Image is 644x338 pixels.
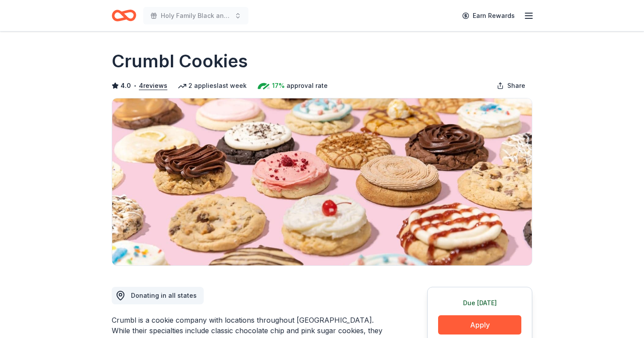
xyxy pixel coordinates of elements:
[287,80,328,91] span: approval rate
[457,8,520,24] a: Earn Rewards
[112,5,136,26] a: Home
[131,292,197,299] span: Donating in all states
[139,80,167,91] button: 4reviews
[161,10,231,21] span: Holy Family Black and Gold Gala and Auction
[507,80,525,91] span: Share
[438,298,521,308] div: Due [DATE]
[490,77,532,94] button: Share
[178,80,247,91] div: 2 applies last week
[272,80,285,91] span: 17%
[143,7,248,24] button: Holy Family Black and Gold Gala and Auction
[112,49,248,73] h1: Crumbl Cookies
[134,82,137,89] span: •
[438,315,521,335] button: Apply
[120,80,131,91] span: 4.0
[112,98,532,265] img: Image for Crumbl Cookies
